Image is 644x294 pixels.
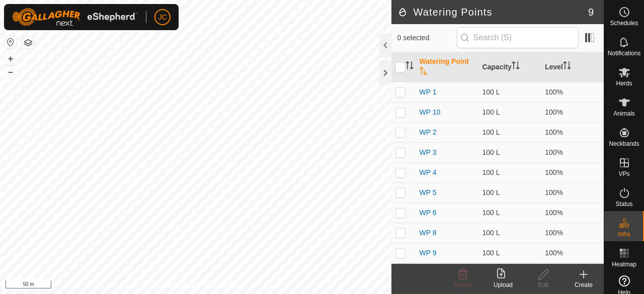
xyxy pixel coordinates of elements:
[478,162,541,182] td: 100 L
[609,141,639,147] span: Neckbands
[205,281,235,290] a: Contact Us
[416,52,478,82] th: Watering Point
[512,63,520,71] p-sorticon: Activate to sort
[5,53,17,65] button: +
[156,281,194,290] a: Privacy Policy
[12,8,138,26] img: Gallagher Logo
[420,148,437,156] a: WP 3
[420,88,437,96] a: WP 1
[457,27,579,48] input: Search (S)
[541,52,604,82] th: Level
[610,20,638,26] span: Schedules
[545,167,600,178] div: 100%
[545,187,600,198] div: 100%
[613,111,635,117] span: Animals
[397,33,457,43] span: 0 selected
[612,261,636,267] span: Heatmap
[420,128,437,136] a: WP 2
[420,68,428,76] p-sorticon: Activate to sort
[563,280,604,289] div: Create
[523,280,563,289] div: Edit
[483,280,523,289] div: Upload
[478,223,541,243] td: 100 L
[397,6,588,18] h2: Watering Points
[545,107,600,118] div: 100%
[608,50,640,56] span: Notifications
[454,281,472,288] span: Delete
[420,209,437,217] a: WP 6
[478,102,541,122] td: 100 L
[545,208,600,218] div: 100%
[406,63,414,71] p-sorticon: Activate to sort
[545,248,600,258] div: 100%
[618,171,629,177] span: VPs
[588,5,594,20] span: 9
[545,228,600,238] div: 100%
[618,231,630,237] span: Infra
[5,36,17,48] button: Reset Map
[478,203,541,223] td: 100 L
[158,12,167,23] span: JC
[420,108,441,116] a: WP 10
[420,249,437,257] a: WP 9
[22,37,34,49] button: Map Layers
[478,82,541,102] td: 100 L
[478,122,541,142] td: 100 L
[420,229,437,237] a: WP 8
[615,201,632,207] span: Status
[545,147,600,158] div: 100%
[616,80,632,86] span: Herds
[545,87,600,97] div: 100%
[563,63,571,71] p-sorticon: Activate to sort
[478,243,541,263] td: 100 L
[420,168,437,176] a: WP 4
[545,127,600,138] div: 100%
[478,182,541,203] td: 100 L
[478,142,541,162] td: 100 L
[420,188,437,197] a: WP 5
[5,66,17,78] button: –
[478,52,541,82] th: Capacity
